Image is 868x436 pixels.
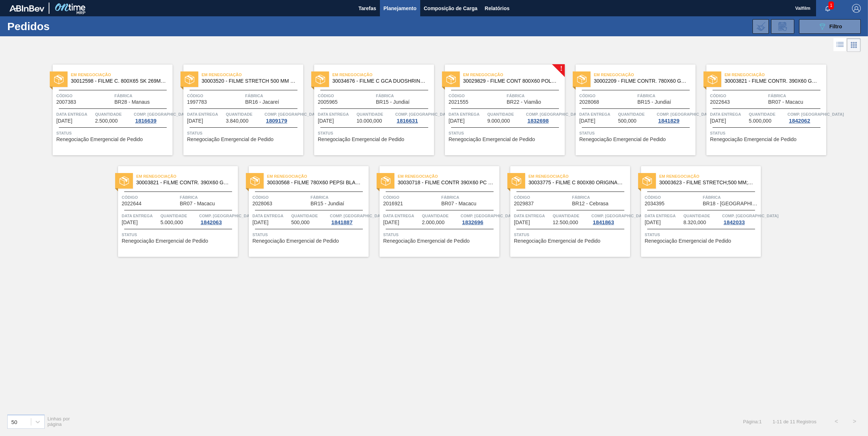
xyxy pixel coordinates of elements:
[56,137,143,142] span: Renegociação Emergencial de Pedido
[579,129,694,137] span: Status
[710,111,747,118] span: Data entrega
[332,78,428,84] span: 30034676 - FILME C GCA DUOSHRINK 690X50 7 99 NIV25
[507,92,563,99] span: Fábrica
[565,65,695,155] a: statusEm renegociação30002209 - FILME CONTR. 780X60 GCA 350ML NIV22Código2028068FábricaBR15 - Jun...
[695,65,826,155] a: statusEm renegociação30003821 - FILME CONTR. 390X60 GCA 350ML NIV22Código2022643FábricaBR07 - Mac...
[463,78,559,84] span: 30029829 - FILME CONT 800X60 POLAR 473 C12 429
[199,212,236,225] a: Comp. [GEOGRAPHIC_DATA]1842063
[187,92,243,99] span: Código
[187,137,273,142] span: Renegociação Emergencial de Pedido
[579,111,616,118] span: Data entrega
[187,129,301,137] span: Status
[645,194,701,201] span: Código
[114,92,171,99] span: Fábrica
[71,71,173,78] span: Em renegociação
[553,220,578,225] span: 12.500,000
[710,137,796,142] span: Renegociação Emergencial de Pedido
[768,92,824,99] span: Fábrica
[852,4,861,13] img: Logout
[7,22,119,30] h1: Pedidos
[318,118,334,124] span: 26/09/2025
[463,71,565,78] span: Em renegociação
[134,118,158,124] div: 1816639
[512,176,521,186] img: status
[579,99,599,105] span: 2028068
[122,201,142,206] span: 2022644
[514,201,534,206] span: 2029837
[528,180,624,185] span: 30033775 - FILME C 800X80 ORIGINAL MP 269ML
[553,212,590,219] span: Quantidade
[725,71,826,78] span: Em renegociação
[252,194,309,201] span: Código
[180,194,236,201] span: Fábrica
[487,118,510,124] span: 9.000,000
[122,212,159,219] span: Data entrega
[395,111,451,118] span: Comp. Carga
[316,75,325,84] img: status
[119,176,129,186] img: status
[514,231,628,238] span: Status
[398,173,499,180] span: Em renegociação
[657,111,694,124] a: Comp. [GEOGRAPHIC_DATA]1841829
[357,118,382,124] span: 10.000,000
[199,212,255,219] span: Comp. Carga
[185,75,194,84] img: status
[122,231,236,238] span: Status
[187,99,207,105] span: 1997783
[449,118,465,124] span: 29/09/2025
[318,92,374,99] span: Código
[122,238,208,244] span: Renegociação Emergencial de Pedido
[828,1,834,9] span: 1
[594,71,695,78] span: Em renegociação
[48,416,70,427] span: Linhas por página
[722,212,778,219] span: Comp. Carga
[330,219,354,225] div: 1841887
[499,166,630,257] a: statusEm renegociação30033775 - FILME C 800X80 ORIGINAL MP 269MLCódigo2029837FábricaBR12 - Cebras...
[384,4,417,13] span: Planejamento
[95,118,118,124] span: 2.500,000
[461,212,517,219] span: Comp. Carga
[199,219,223,225] div: 1842063
[250,176,260,186] img: status
[252,212,289,219] span: Data entrega
[291,212,328,219] span: Quantidade
[238,166,369,257] a: statusEm renegociação30030568 - FILME 780X60 PEPSI BLACK NIV24Código2028063FábricaBR15 - JundiaíD...
[9,5,44,12] img: TNhmsLtSVTkK8tSr43FrP2fwEKptu5GPRR3wAAAABJRU5ErkJggg==
[252,238,339,244] span: Renegociação Emergencial de Pedido
[134,111,171,124] a: Comp. [GEOGRAPHIC_DATA]1816639
[787,118,811,124] div: 1842062
[630,166,761,257] a: statusEm renegociação30003623 - FILME STRETCH;500 MM;23 MICRA;;HISTRETCHCódigo2034395FábricaBR18 ...
[245,92,301,99] span: Fábrica
[449,137,535,142] span: Renegociação Emergencial de Pedido
[376,99,410,105] span: BR15 - Jundiaí
[381,176,390,186] img: status
[245,99,279,105] span: BR16 - Jacareí
[579,118,595,124] span: 30/09/2025
[395,118,419,124] div: 1816631
[645,212,682,219] span: Data entrega
[383,238,470,244] span: Renegociação Emergencial de Pedido
[816,3,839,13] button: Notificações
[526,111,563,124] a: Comp. [GEOGRAPHIC_DATA]1832698
[642,176,652,186] img: status
[383,220,399,225] span: 20/10/2025
[267,180,363,185] span: 30030568 - FILME 780X60 PEPSI BLACK NIV24
[383,201,403,206] span: 2016921
[526,118,550,124] div: 1832698
[136,173,238,180] span: Em renegociação
[579,92,636,99] span: Código
[449,92,505,99] span: Código
[383,194,439,201] span: Código
[122,194,178,201] span: Código
[424,4,478,13] span: Composição de Carga
[827,412,845,431] button: <
[42,65,173,155] a: statusEm renegociação30012598 - FILME C. 800X65 SK 269ML C15 429Código2007383FábricaBR28 - Manaus...
[422,220,445,225] span: 2.000,000
[659,173,761,180] span: Em renegociação
[180,201,215,206] span: BR07 - Macacu
[645,220,661,225] span: 12/11/2025
[441,201,476,206] span: BR07 - Macacu
[383,212,420,219] span: Data entrega
[572,194,628,201] span: Fábrica
[54,75,64,84] img: status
